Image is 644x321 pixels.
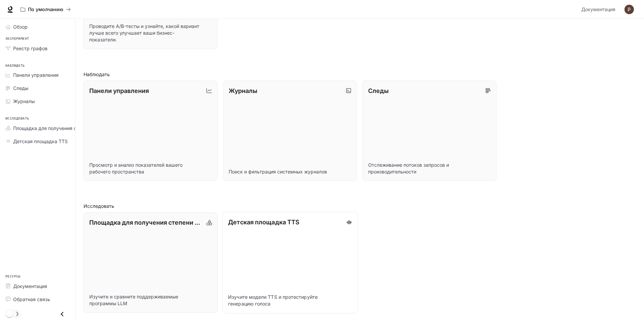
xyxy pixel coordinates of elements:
[13,85,28,91] font: Следы
[228,294,318,307] font: Изучите модели TTS и протестируйте генерацию голоса
[5,116,29,121] font: Исследовать
[3,280,72,292] a: Документация
[624,5,634,14] img: Аватар пользователя
[622,3,636,16] button: Аватар пользователя
[222,212,358,313] a: Детская площадка TTSИзучите модели TTS и протестируйте генерацию голоса
[581,6,615,12] font: Документация
[89,294,178,306] font: Изучите и сравните поддерживаемые программы LLM
[13,98,35,104] font: Журналы
[229,169,327,174] font: Поиск и фильтрация системных журналов
[368,87,389,94] font: Следы
[5,36,29,41] font: Эксперимент
[89,219,241,226] font: Площадка для получения степени магистра права
[13,45,47,51] font: Реестр графов
[84,203,114,209] font: Исследовать
[5,274,21,279] font: Ресурсы
[362,81,496,181] a: СледыОтслеживание потоков запросов и производительности
[84,212,218,313] a: Площадка для получения степени магистра праваИзучите и сравните поддерживаемые программы LLM
[18,3,74,16] button: Все рабочие пространства
[89,162,183,174] font: Просмотр и анализ показателей вашего рабочего пространства
[89,23,199,42] font: Проводите A/B-тесты и узнайте, какой вариант лучше всего улучшает ваши бизнес-показатели.
[3,95,72,107] a: Журналы
[5,63,25,68] font: Наблюдать
[13,138,68,144] font: Детская площадка TTS
[55,307,70,321] button: Закрыть ящик
[579,3,620,16] a: Документация
[13,72,59,78] font: Панели управления
[28,6,63,12] font: По умолчанию
[3,69,72,81] a: Панели управления
[3,122,134,134] a: Площадка для получения степени магистра права
[84,81,218,181] a: Панели управленияПросмотр и анализ показателей вашего рабочего пространства
[228,219,299,226] font: Детская площадка TTS
[13,24,28,30] font: Обзор
[3,82,72,94] a: Следы
[6,310,13,317] span: Переключение темного режима
[3,21,72,33] a: Обзор
[13,125,131,131] font: Площадка для получения степени магистра права
[223,81,357,181] a: ЖурналыПоиск и фильтрация системных журналов
[84,71,110,77] font: Наблюдать
[3,293,72,305] a: Обратная связь
[229,87,257,94] font: Журналы
[13,296,50,302] font: Обратная связь
[3,135,72,147] a: Детская площадка TTS
[3,42,72,54] a: Реестр графов
[13,283,47,289] font: Документация
[368,162,449,174] font: Отслеживание потоков запросов и производительности
[89,87,149,94] font: Панели управления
